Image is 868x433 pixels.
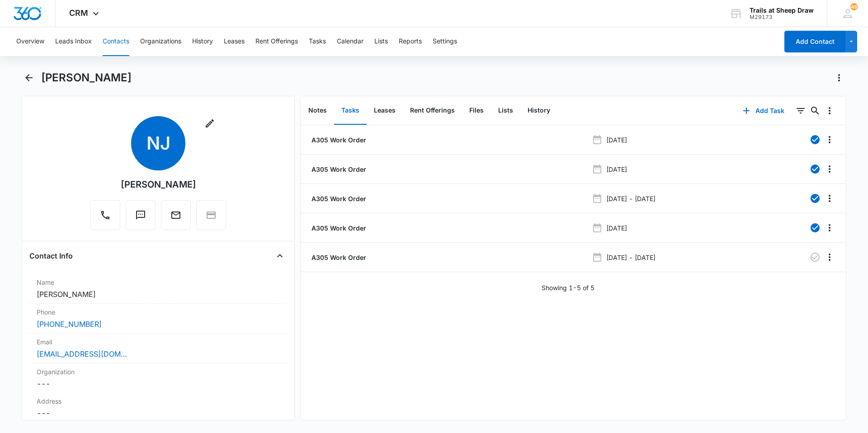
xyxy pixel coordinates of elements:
button: Overflow Menu [822,162,837,176]
button: Lists [491,97,520,125]
label: Phone [37,307,280,317]
div: Phone[PHONE_NUMBER] [29,304,287,334]
button: Overflow Menu [822,191,837,206]
button: Reports [399,27,422,56]
button: Email [161,200,191,230]
button: History [520,97,557,125]
a: A305 Work Order [310,253,366,262]
a: [PHONE_NUMBER] [37,319,102,329]
button: Back [22,71,36,85]
a: A305 Work Order [310,194,366,203]
button: Settings [433,27,457,56]
button: Tasks [334,97,367,125]
button: Rent Offerings [403,97,462,125]
label: Name [37,278,280,287]
label: Address [37,396,280,406]
button: Filters [793,104,808,118]
p: [DATE] [606,135,627,145]
a: Text [126,214,156,222]
p: [DATE] - [DATE] [606,253,656,262]
p: [DATE] [606,223,627,233]
a: A305 Work Order [310,135,366,145]
div: [PERSON_NAME] [121,178,196,191]
label: Organization [37,367,280,377]
button: Call [90,200,120,230]
button: Actions [832,71,846,85]
button: Overflow Menu [822,221,837,235]
button: Organizations [140,27,181,56]
button: Leads Inbox [55,27,92,56]
button: History [192,27,213,56]
a: [EMAIL_ADDRESS][DOMAIN_NAME] [37,348,127,359]
p: [DATE] [606,165,627,174]
dd: --- [37,378,280,389]
div: Organization--- [29,363,287,393]
label: Email [37,337,280,347]
button: Contacts [103,27,129,56]
dd: [PERSON_NAME] [37,289,280,300]
button: Overflow Menu [822,104,837,118]
a: Email [161,214,191,222]
button: Overflow Menu [822,250,837,264]
button: Add Task [734,100,793,122]
div: Name[PERSON_NAME] [29,274,287,304]
span: NJ [131,116,185,170]
button: Add Contact [784,31,845,52]
button: Close [273,249,287,263]
button: Notes [301,97,334,125]
button: Overflow Menu [822,132,837,147]
span: 48 [850,3,858,10]
button: Leases [367,97,403,125]
div: Address--- [29,393,287,423]
button: Tasks [309,27,326,56]
div: Email[EMAIL_ADDRESS][DOMAIN_NAME] [29,334,287,363]
button: Rent Offerings [255,27,298,56]
button: Calendar [337,27,363,56]
a: Call [90,214,120,222]
p: [DATE] - [DATE] [606,194,656,203]
h1: [PERSON_NAME] [41,71,132,85]
button: Files [462,97,491,125]
div: account id [750,14,814,20]
span: CRM [69,8,88,18]
button: Search... [808,104,822,118]
h4: Contact Info [29,250,73,261]
button: Overview [16,27,44,56]
button: Leases [224,27,245,56]
div: account name [750,7,814,14]
a: A305 Work Order [310,223,366,233]
dd: --- [37,408,280,419]
button: Lists [374,27,388,56]
p: Showing 1-5 of 5 [542,283,594,292]
div: notifications count [850,3,858,10]
a: A305 Work Order [310,165,366,174]
button: Text [126,200,156,230]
